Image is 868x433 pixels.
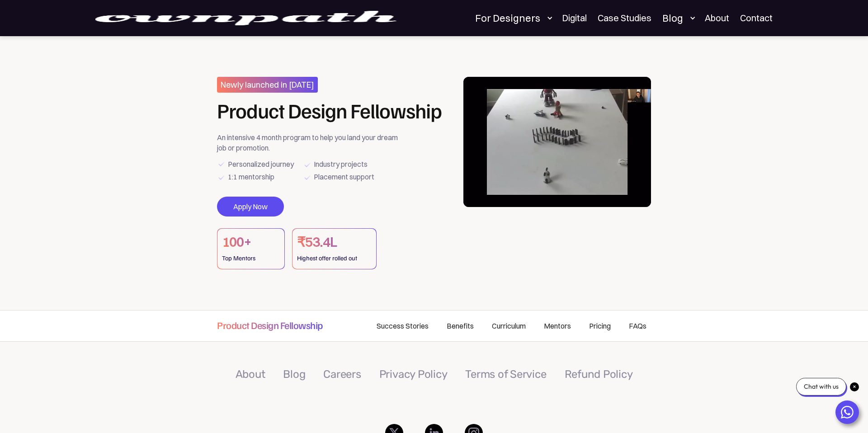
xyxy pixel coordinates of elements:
[565,369,633,380] a: Refund Policy
[314,158,368,170] div: Industry projects
[217,311,323,339] a: Product Design Fellowship
[796,378,846,395] div: Chat with us
[283,369,305,380] a: Blog
[438,311,483,341] a: Benefits
[217,77,318,93] h3: Newly launched in [DATE]
[297,252,372,264] div: Highest offer rolled out
[323,369,361,380] a: Careers
[368,311,438,341] a: Success Stories
[475,13,551,24] div: For Designers
[662,13,683,24] div: Blog
[217,197,284,216] a: Apply Now
[217,100,442,121] h1: Product Design Fellowship
[662,13,694,24] div: Blog
[598,13,651,24] a: Case Studies
[580,311,620,341] a: Pricing
[222,233,280,251] h1: 100+
[620,311,651,341] a: FAQs
[465,369,546,380] a: Terms of Service
[535,311,580,341] a: Mentors
[222,252,280,264] div: Top Mentors
[228,158,294,170] div: Personalized journey
[314,170,374,183] div: Placement support
[379,369,448,380] a: Privacy Policy
[475,13,540,24] div: For Designers
[228,170,274,183] div: 1:1 mentorship
[217,319,323,331] h4: Product Design Fellowship
[705,13,729,24] a: About
[217,132,405,153] div: An intensive 4 month program to help you land your dream job or promotion.
[483,311,535,341] a: Curriculum
[297,233,372,251] h1: ₹53.4L
[562,13,587,24] a: Digital
[236,369,265,380] a: About
[740,13,773,24] a: Contact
